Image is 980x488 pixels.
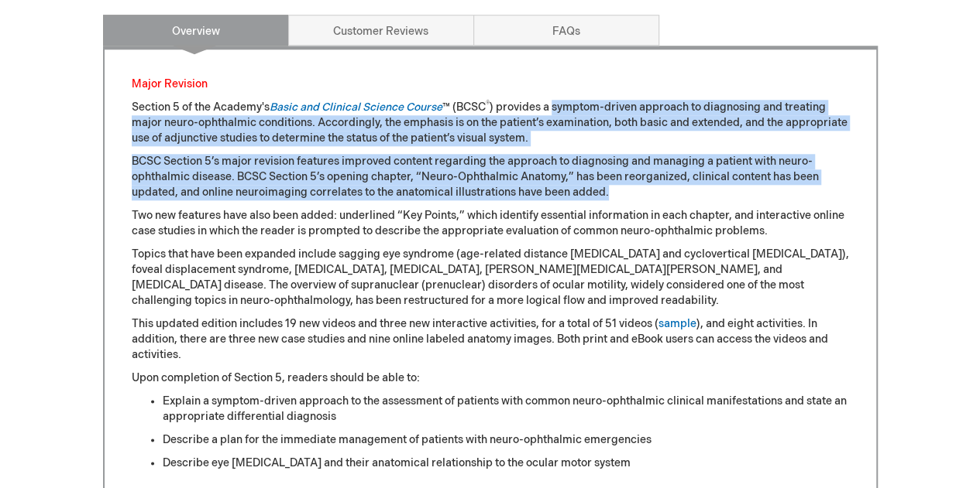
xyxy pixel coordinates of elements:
[132,208,849,239] p: Two new features have also been added: underlined “Key Points,” which identify essential informat...
[103,15,289,46] a: Overview
[658,317,696,330] a: sample
[132,154,849,200] p: BCSC Section 5’s major revision features improved content regarding the approach to diagnosing an...
[163,456,849,471] li: Describe eye [MEDICAL_DATA] and their anatomical relationship to the ocular motor system
[473,15,659,46] a: FAQs
[132,247,849,309] p: Topics that have been expanded include sagging eye syndrome (age-related distance [MEDICAL_DATA] ...
[270,101,442,114] a: Basic and Clinical Science Course
[132,370,849,386] p: Upon completion of Section 5, readers should be able to:
[288,15,474,46] a: Customer Reviews
[486,100,490,109] sup: ®
[132,100,849,146] p: Section 5 of the Academy's ™ (BCSC ) provides a symptom-driven approach to diagnosing and treatin...
[132,77,208,90] font: Major Revision
[132,316,849,363] p: This updated edition includes 19 new videos and three new interactive activities, for a total of ...
[163,432,849,448] li: Describe a plan for the immediate management of patients with neuro-ophthalmic emergencies
[163,394,849,425] li: Explain a symptom-driven approach to the assessment of patients with common neuro-ophthalmic clin...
